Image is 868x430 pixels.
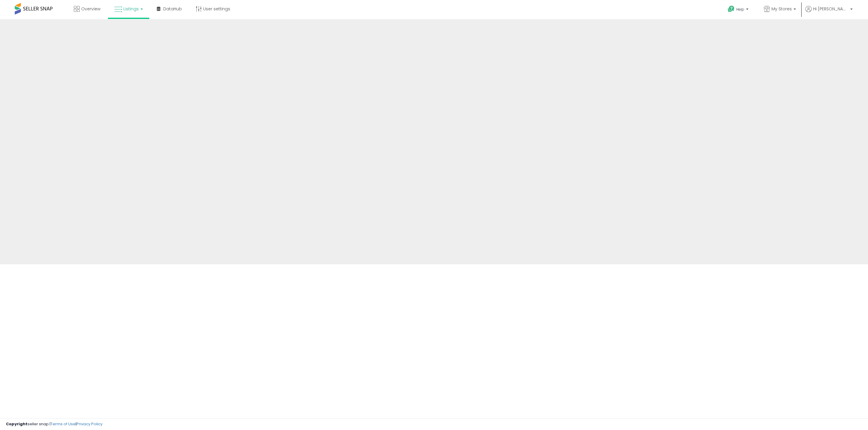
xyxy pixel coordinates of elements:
[123,6,139,12] span: Listings
[813,6,849,12] span: Hi [PERSON_NAME]
[727,5,735,13] i: Get Help
[736,7,744,12] span: Help
[163,6,182,12] span: DataHub
[81,6,100,12] span: Overview
[771,6,792,12] span: My Stores
[723,1,754,19] a: Help
[805,6,853,19] a: Hi [PERSON_NAME]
